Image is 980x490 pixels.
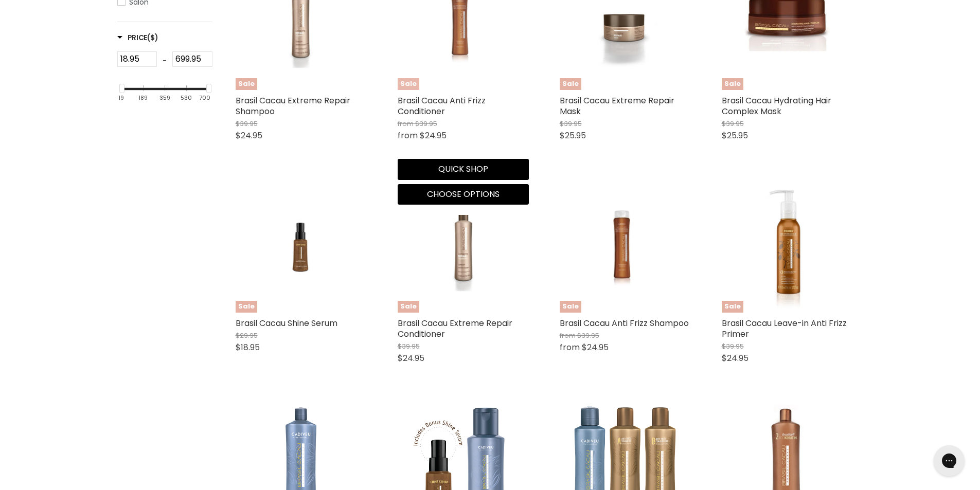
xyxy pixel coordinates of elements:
iframe: Gorgias live chat messenger [929,442,970,480]
span: $29.95 [236,331,258,340]
span: $24.95 [722,352,749,364]
img: Brasil Cacau Extreme Repair Conditioner [419,182,507,313]
a: Brasil Cacau Shine SerumSale [236,182,367,313]
span: from [398,119,414,129]
span: $39.95 [398,341,420,351]
img: Brasil Cacau Shine Serum [257,182,345,313]
span: from [560,341,580,353]
img: Brasil Cacau Anti Frizz Shampoo [581,182,669,313]
span: Sale [398,301,419,313]
input: Max Price [172,51,212,67]
span: from [398,130,418,141]
span: Sale [236,301,257,313]
a: Brasil Cacau Hydrating Hair Complex Mask [722,95,831,117]
a: Brasil Cacau Extreme Repair Shampoo [236,95,350,117]
span: Sale [722,78,743,90]
span: $39.95 [415,119,437,129]
img: Brasil Cacau Leave-in Anti Frizz Primer [738,182,836,313]
span: Sale [236,78,257,90]
span: $39.95 [722,119,744,129]
span: Price [117,32,158,43]
a: Brasil Cacau Leave-in Anti Frizz PrimerSale [722,182,853,313]
a: Brasil Cacau Extreme Repair Conditioner [398,317,512,340]
a: Brasil Cacau Anti Frizz Conditioner [398,95,486,117]
a: Brasil Cacau Leave-in Anti Frizz Primer [722,317,847,340]
div: 189 [138,95,148,101]
div: 530 [181,95,192,101]
input: Min Price [117,51,157,67]
span: $39.95 [577,331,599,340]
span: Sale [560,301,581,313]
div: 700 [199,95,210,101]
span: $24.95 [582,341,609,353]
button: Quick shop [398,159,529,179]
span: Sale [398,78,419,90]
span: $24.95 [236,130,262,141]
span: from [560,331,576,340]
span: $39.95 [722,341,744,351]
span: $25.95 [560,130,586,141]
a: Brasil Cacau Extreme Repair ConditionerSale [398,182,529,313]
span: $39.95 [560,119,582,129]
button: Choose options [398,184,529,205]
a: Brasil Cacau Anti Frizz Shampoo [560,317,689,329]
div: - [157,51,172,70]
span: $24.95 [398,352,424,364]
span: $24.95 [420,130,447,141]
h3: Price($) [117,32,158,43]
span: $18.95 [236,341,260,353]
span: $25.95 [722,130,748,141]
span: Sale [560,78,581,90]
div: 359 [159,95,170,101]
span: ($) [147,32,158,43]
a: Brasil Cacau Extreme Repair Mask [560,95,674,117]
span: Sale [722,301,743,313]
span: $39.95 [236,119,258,129]
div: 19 [118,95,124,101]
a: Brasil Cacau Anti Frizz ShampooSale [560,182,691,313]
span: Choose options [427,188,500,200]
a: Brasil Cacau Shine Serum [236,317,337,329]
